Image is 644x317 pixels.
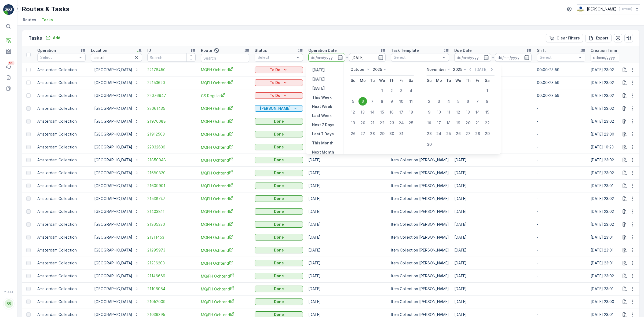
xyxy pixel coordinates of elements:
[201,286,249,292] a: MQ/FH Ochtend
[147,53,196,62] input: Search
[425,119,434,127] div: 16
[91,233,142,242] button: [GEOGRAPHIC_DATA]
[201,54,249,62] input: Search
[94,196,132,201] p: [GEOGRAPHIC_DATA]
[274,183,284,188] p: Done
[91,272,142,280] button: [GEOGRAPHIC_DATA]
[274,273,284,279] p: Done
[91,143,142,151] button: [GEOGRAPHIC_DATA]
[3,4,14,15] img: logo
[201,222,249,227] span: MQFH Ochtend
[473,119,482,127] div: 21
[94,247,132,253] p: [GEOGRAPHIC_DATA]
[94,222,132,227] p: [GEOGRAPHIC_DATA]
[28,34,42,42] p: Tasks
[94,209,132,214] p: [GEOGRAPHIC_DATA]
[201,196,249,202] a: MQFH Ochtend
[378,97,386,106] div: 8
[147,273,196,279] a: 21146669
[274,247,284,253] p: Done
[312,131,334,137] p: Last 7 Days
[306,244,388,257] td: [DATE]
[306,282,388,295] td: [DATE]
[368,97,377,106] div: 7
[94,67,132,72] p: [GEOGRAPHIC_DATA]
[91,207,142,216] button: [GEOGRAPHIC_DATA]
[454,97,463,106] div: 5
[147,183,196,188] span: 21609901
[201,157,249,163] a: MQFH Ochtend
[587,6,617,12] p: [PERSON_NAME]
[306,269,388,282] td: [DATE]
[483,97,492,106] div: 8
[255,79,303,86] button: To Do
[94,157,132,163] p: [GEOGRAPHIC_DATA]
[147,144,196,150] span: 22032636
[397,86,406,95] div: 3
[147,106,196,111] a: 22061435
[274,222,284,227] p: Done
[397,119,406,127] div: 24
[274,132,284,137] p: Done
[306,192,388,205] td: [DATE]
[147,80,196,85] span: 22153620
[397,108,406,116] div: 17
[147,260,196,266] span: 21236203
[312,76,325,82] p: [DATE]
[9,61,13,65] p: 99
[91,104,142,113] button: [GEOGRAPHIC_DATA]
[358,97,367,106] div: 6
[91,297,142,306] button: [GEOGRAPHIC_DATA]
[23,17,36,23] span: Routes
[201,48,212,53] p: Route
[201,80,249,86] a: MQFH Ochtend
[435,97,443,106] div: 3
[312,67,325,73] p: [DATE]
[310,94,334,101] button: This Week
[358,129,367,138] div: 27
[147,222,196,227] span: 21365320
[452,231,534,244] td: [DATE]
[91,78,142,87] button: [GEOGRAPHIC_DATA]
[91,65,142,74] button: [GEOGRAPHIC_DATA]
[3,294,14,313] button: RR
[452,205,534,218] td: [DATE]
[306,257,388,269] td: [DATE]
[147,235,196,240] a: 21311453
[464,108,472,116] div: 13
[435,108,443,116] div: 10
[42,17,53,23] span: Tasks
[91,48,107,53] p: Location
[91,259,142,267] button: [GEOGRAPHIC_DATA]
[201,273,249,279] a: MQ/FH Ochtend
[274,209,284,214] p: Done
[147,93,196,98] a: 22076947
[349,119,357,127] div: 19
[147,196,196,201] a: 21538747
[407,97,415,106] div: 11
[201,260,249,266] a: MQFH Ochtend
[387,119,396,127] div: 23
[452,244,534,257] td: [DATE]
[147,119,196,124] a: 21976088
[483,129,492,138] div: 29
[91,194,142,203] button: [GEOGRAPHIC_DATA]
[201,93,249,99] a: CS Regular
[201,132,249,137] a: MQFH Ochtend
[201,106,249,111] a: MQFH Ochtend
[147,132,196,137] a: 21912503
[94,260,132,266] p: [GEOGRAPHIC_DATA]
[94,119,132,124] p: [GEOGRAPHIC_DATA]
[201,183,249,189] a: MQFH Ochtend
[53,35,60,41] p: Add
[407,108,415,116] div: 18
[201,119,249,124] a: MQFH Ochtend
[91,181,142,190] button: [GEOGRAPHIC_DATA]
[201,209,249,214] span: MQFH Ochtend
